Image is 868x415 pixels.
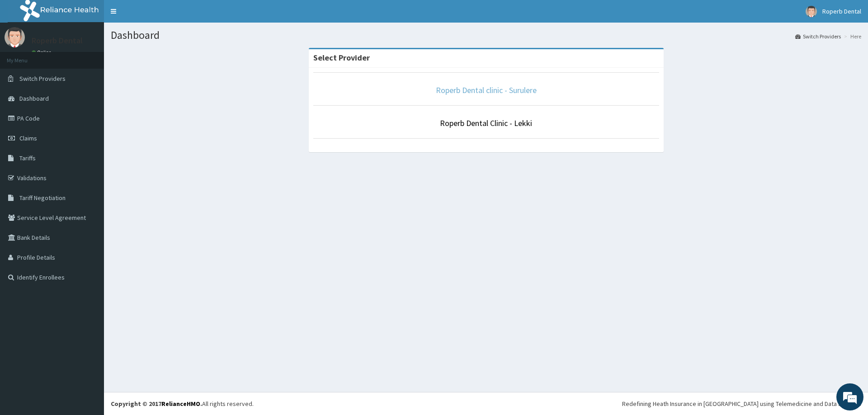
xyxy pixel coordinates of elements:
[842,33,861,40] li: Here
[806,6,817,17] img: User Image
[111,400,202,408] strong: Copyright © 2017 .
[19,134,37,142] span: Claims
[313,52,370,63] strong: Select Provider
[19,75,66,83] span: Switch Providers
[104,392,868,415] footer: All rights reserved.
[622,399,861,408] div: Redefining Heath Insurance in [GEOGRAPHIC_DATA] using Telemedicine and Data Science!
[795,33,841,40] a: Switch Providers
[32,37,83,45] p: Roperb Dental
[19,154,36,162] span: Tariffs
[111,29,861,41] h1: Dashboard
[822,7,861,15] span: Roperb Dental
[5,27,25,47] img: User Image
[19,94,49,103] span: Dashboard
[32,49,53,56] a: Online
[440,118,532,128] a: Roperb Dental Clinic - Lekki
[436,85,537,95] a: Roperb Dental clinic - Surulere
[161,400,200,408] a: RelianceHMO
[19,194,66,202] span: Tariff Negotiation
